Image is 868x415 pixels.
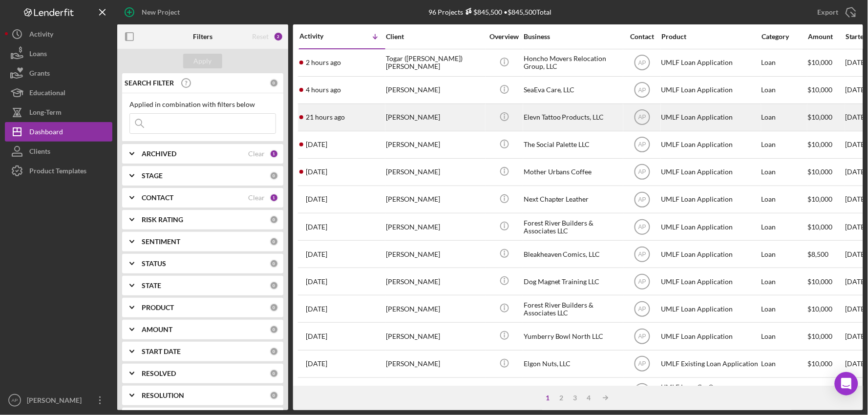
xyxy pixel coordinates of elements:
[386,33,484,41] div: Client
[524,296,621,322] div: Forest River Builders & Associates LLC
[638,114,646,121] text: AP
[5,83,112,103] button: Educational
[306,278,327,286] time: 2025-09-17 22:43
[661,104,759,130] div: UMLF Loan Application
[808,2,863,22] button: Export
[270,149,278,158] div: 1
[248,150,265,158] div: Clear
[5,44,112,63] button: Loans
[306,195,327,203] time: 2025-09-22 17:10
[638,251,646,258] text: AP
[142,326,172,333] b: AMOUNT
[762,104,807,130] div: Loan
[193,33,212,41] b: Filters
[248,194,265,202] div: Clear
[194,54,212,68] div: Apply
[270,237,278,246] div: 0
[762,50,807,76] div: Loan
[624,33,660,41] div: Contact
[142,370,176,377] b: RESOLVED
[524,77,621,103] div: SeaEva Care, LLC
[270,281,278,290] div: 0
[5,161,112,181] button: Product Templates
[808,359,833,368] span: $10,000
[5,103,112,122] button: Long-Term
[29,24,53,46] div: Activity
[12,398,18,403] text: AP
[270,325,278,334] div: 0
[818,2,839,22] div: Export
[661,214,759,240] div: UMLF Loan Application
[386,132,484,158] div: [PERSON_NAME]
[386,104,484,130] div: [PERSON_NAME]
[762,77,807,103] div: Loan
[270,347,278,356] div: 0
[762,296,807,322] div: Loan
[5,142,112,161] button: Clients
[808,113,833,121] span: $10,000
[661,77,759,103] div: UMLF Loan Application
[524,132,621,158] div: The Social Palette LLC
[638,306,646,312] text: AP
[5,24,112,44] button: Activity
[306,141,327,148] time: 2025-09-24 18:27
[270,171,278,180] div: 0
[386,214,484,240] div: [PERSON_NAME]
[142,348,181,355] b: START DATE
[386,378,484,404] div: [PERSON_NAME]
[808,58,833,66] span: $10,000
[125,79,174,87] b: SEARCH FILTER
[306,223,327,231] time: 2025-09-18 20:33
[386,269,484,294] div: [PERSON_NAME]
[808,305,833,313] span: $10,000
[524,269,621,294] div: Dog Magnet Training LLC
[762,33,807,41] div: Category
[29,83,65,105] div: Educational
[762,187,807,212] div: Loan
[524,241,621,267] div: Bleakheaven Comics, LLC
[661,159,759,185] div: UMLF Loan Application
[835,372,858,395] div: Open Intercom Messenger
[661,187,759,212] div: UMLF Loan Application
[808,332,833,340] span: $10,000
[306,86,341,94] time: 2025-09-25 15:07
[142,172,163,180] b: STAGE
[142,282,161,290] b: STATE
[270,259,278,268] div: 0
[808,167,833,176] span: $10,000
[5,122,112,142] a: Dashboard
[762,269,807,294] div: Loan
[524,323,621,349] div: Yumberry Bowl North LLC
[808,277,833,286] span: $10,000
[569,394,582,402] div: 3
[29,161,86,183] div: Product Templates
[274,32,283,41] div: 2
[429,8,552,16] div: 96 Projects • $845,500 Total
[762,378,807,404] div: Loan
[661,351,759,377] div: UMLF Existing Loan Application
[524,33,621,41] div: Business
[582,394,596,402] div: 4
[524,351,621,377] div: Elgon Nuts, LLC
[638,87,646,94] text: AP
[808,195,833,203] span: $10,000
[541,394,555,402] div: 1
[5,63,112,83] a: Grants
[29,122,63,144] div: Dashboard
[183,54,222,68] button: Apply
[486,33,523,41] div: Overview
[524,187,621,212] div: Next Chapter Leather
[638,196,646,203] text: AP
[524,159,621,185] div: Mother Urbans Coffee
[299,32,342,40] div: Activity
[638,60,646,66] text: AP
[762,159,807,185] div: Loan
[142,304,174,311] b: PRODUCT
[661,378,759,404] div: UMLF Loan Co-Owner Application Forms
[142,392,184,399] b: RESOLUTION
[638,224,646,230] text: AP
[142,238,180,246] b: SENTIMENT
